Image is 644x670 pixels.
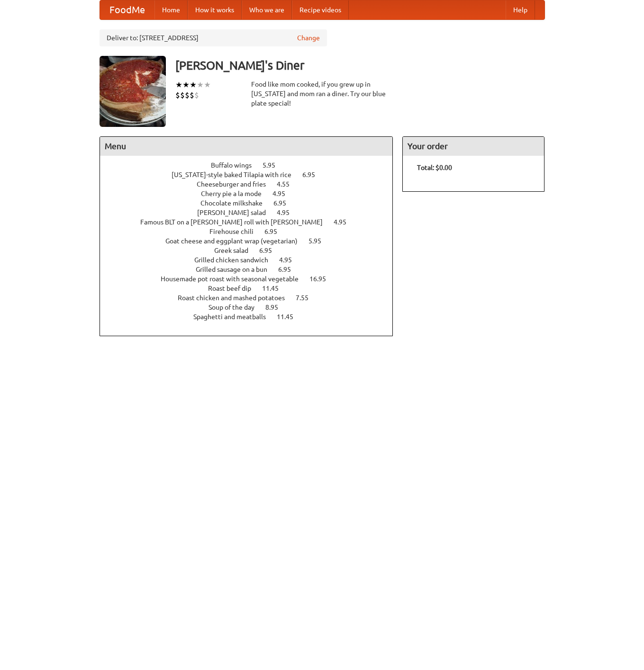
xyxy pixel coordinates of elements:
[211,161,261,169] span: Buffalo wings
[309,275,336,283] span: 16.95
[417,164,452,171] b: Total: $0.00
[197,180,307,188] a: Cheeseburger and fries 4.55
[165,237,307,245] span: Goat cheese and eggplant wrap (vegetarian)
[194,256,309,264] a: Grilled chicken sandwich 4.95
[506,0,535,19] a: Help
[211,161,293,169] a: Buffalo wings 5.95
[197,209,307,216] a: [PERSON_NAME] salad 4.95
[172,171,333,179] a: [US_STATE]-style baked Tilapia with rice 6.95
[188,0,242,19] a: How it works
[208,285,296,292] a: Roast beef dip 11.45
[194,90,199,100] li: $
[180,90,185,100] li: $
[190,90,194,100] li: $
[209,304,264,311] span: Soup of the day
[251,80,393,108] div: Food like mom cooked, if you grew up in [US_STATE] and mom ran a diner. Try our blue plate special!
[185,90,190,100] li: $
[172,171,301,179] span: [US_STATE]-style baked Tilapia with rice
[308,237,331,245] span: 5.95
[140,218,364,226] a: Famous BLT on a [PERSON_NAME] roll with [PERSON_NAME] 4.95
[175,56,545,75] h3: [PERSON_NAME]'s Diner
[175,90,180,100] li: $
[182,80,190,90] li: ★
[193,313,275,321] span: Spaghetti and meatballs
[403,137,544,156] h4: Your order
[201,190,271,197] span: Cherry pie a la mode
[196,266,308,273] a: Grilled sausage on a bun 6.95
[334,218,356,226] span: 4.95
[100,137,393,156] h4: Menu
[175,80,182,90] li: ★
[214,247,290,254] a: Greek salad 6.95
[197,209,275,216] span: [PERSON_NAME] salad
[204,80,211,90] li: ★
[259,247,281,254] span: 6.95
[100,29,327,46] div: Deliver to: [STREET_ADDRESS]
[265,304,288,311] span: 8.95
[296,294,318,302] span: 7.55
[201,190,303,197] a: Cherry pie a la mode 4.95
[302,171,325,179] span: 6.95
[196,266,277,273] span: Grilled sausage on a bun
[200,199,304,207] a: Chocolate milkshake 6.95
[100,0,154,19] a: FoodMe
[277,209,299,216] span: 4.95
[264,228,287,235] span: 6.95
[214,247,258,254] span: Greek salad
[154,0,188,19] a: Home
[292,0,349,19] a: Recipe videos
[272,190,295,197] span: 4.95
[262,285,288,292] span: 11.45
[273,199,296,207] span: 6.95
[277,313,303,321] span: 11.45
[100,56,166,127] img: angular.jpg
[278,266,300,273] span: 6.95
[279,256,301,264] span: 4.95
[165,237,339,245] a: Goat cheese and eggplant wrap (vegetarian) 5.95
[194,256,278,264] span: Grilled chicken sandwich
[178,294,326,302] a: Roast chicken and mashed potatoes 7.55
[161,275,308,283] span: Housemade pot roast with seasonal vegetable
[161,275,344,283] a: Housemade pot roast with seasonal vegetable 16.95
[209,304,296,311] a: Soup of the day 8.95
[242,0,292,19] a: Who we are
[209,228,263,235] span: Firehouse chili
[200,199,272,207] span: Chocolate milkshake
[297,33,320,43] a: Change
[263,161,285,169] span: 5.95
[193,313,311,321] a: Spaghetti and meatballs 11.45
[140,218,332,226] span: Famous BLT on a [PERSON_NAME] roll with [PERSON_NAME]
[178,294,294,302] span: Roast chicken and mashed potatoes
[197,80,204,90] li: ★
[208,285,261,292] span: Roast beef dip
[197,180,275,188] span: Cheeseburger and fries
[190,80,197,90] li: ★
[277,180,299,188] span: 4.55
[209,228,295,235] a: Firehouse chili 6.95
